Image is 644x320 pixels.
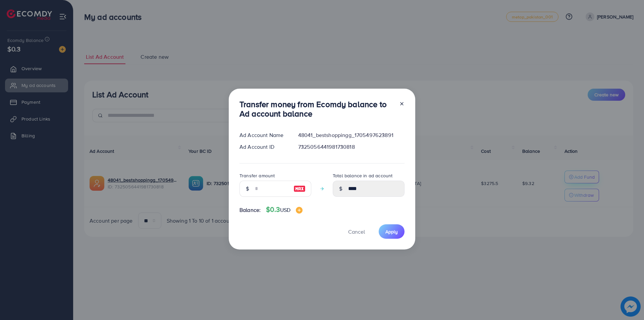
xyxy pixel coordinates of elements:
[266,205,303,214] h4: $0.3
[340,224,373,239] button: Cancel
[385,228,398,235] span: Apply
[293,131,410,139] div: 48041_bestshoppingg_1705497623891
[234,131,293,139] div: Ad Account Name
[333,172,392,179] label: Total balance in ad account
[296,207,303,214] img: image
[293,143,410,151] div: 7325056441981730818
[239,206,261,214] span: Balance:
[293,185,306,193] img: image
[280,206,290,214] span: USD
[348,228,365,235] span: Cancel
[239,172,275,179] label: Transfer amount
[234,143,293,151] div: Ad Account ID
[239,99,394,119] h3: Transfer money from Ecomdy balance to Ad account balance
[379,224,405,239] button: Apply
